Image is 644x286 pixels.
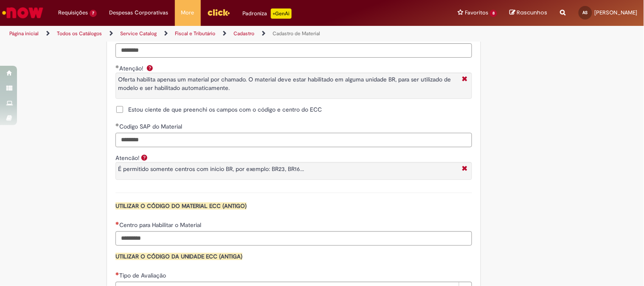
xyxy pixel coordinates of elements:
span: UTILIZAR O CÓDIGO DA UNIDADE ECC (ANTIGA) [115,253,242,260]
div: Padroniza [243,8,292,19]
a: Todos os Catálogos [57,30,102,37]
span: Estou ciente de que preenchi os campos com o código e centro do ECC [128,105,322,114]
span: Tipo de Avaliação [119,272,168,279]
span: Ajuda para Atencão! [139,154,149,161]
a: Rascunhos [510,9,548,17]
span: Codigo SAP do Material [119,123,184,130]
span: Obrigatório Preenchido [115,123,119,126]
a: Página inicial [9,30,39,37]
input: Centro para Habilitar o Material [115,231,472,246]
i: Fechar More information Por question_aten_o [460,75,470,84]
span: Ajuda para Atenção! [145,64,155,71]
span: Despesas Corporativas [110,8,169,17]
span: [PERSON_NAME] [595,9,638,16]
span: Centro para Habilitar o Material [119,221,203,229]
span: Necessários [115,272,119,275]
span: Atenção! [119,64,145,72]
label: Atencão! [115,154,139,162]
a: Service Catalog [120,30,157,37]
input: Codigo SAP do Material [115,133,472,147]
span: Rascunhos [517,8,548,17]
ul: Trilhas de página [6,26,423,42]
span: UTILIZAR O CÓDIGO DO MATERIAL ECC (ANTIGO) [115,202,247,210]
p: É permitido somente centros com inicio BR, por exemplo: BR23, BR16... [118,165,458,173]
a: Fiscal e Tributário [175,30,215,37]
span: More [181,8,194,17]
span: Favoritos [465,8,488,17]
span: AS [583,10,588,15]
span: 7 [90,10,97,17]
span: 8 [490,10,497,17]
img: click_logo_yellow_360x200.png [207,6,230,19]
input: Descrição do Material [115,43,472,58]
a: Cadastro [233,30,254,37]
i: Fechar More information Por question_atencao [460,165,470,174]
span: Requisições [58,8,88,17]
a: Cadastro de Material [273,30,320,37]
span: Necessários [115,222,119,225]
p: Oferta habilita apenas um material por chamado. O material deve estar habilitado em alguma unidad... [118,75,458,92]
p: +GenAi [271,8,292,19]
span: Obrigatório Preenchido [115,65,119,68]
img: ServiceNow [1,4,45,21]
